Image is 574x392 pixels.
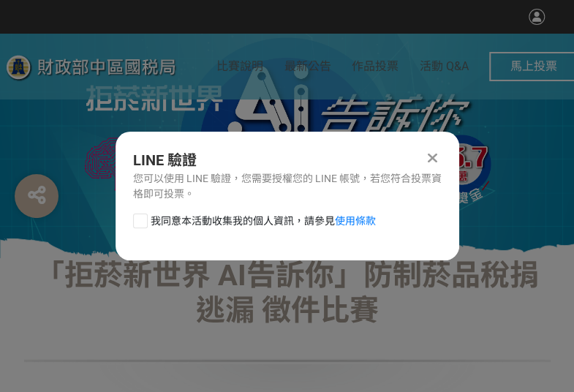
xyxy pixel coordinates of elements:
[510,59,556,73] span: 馬上投票
[420,59,469,73] span: 活動 Q&A
[133,171,442,202] div: 您可以使用 LINE 驗證，您需要授權您的 LINE 帳號，若您符合投票資格即可投票。
[335,215,376,227] a: 使用條款
[352,34,399,99] a: 作品投票
[284,34,331,99] a: 最新公告
[133,149,442,171] div: LINE 驗證
[151,214,376,229] span: 我同意本活動收集我的個人資訊，請參見
[216,59,263,73] span: 比賽說明
[352,59,399,73] span: 作品投票
[284,59,331,73] span: 最新公告
[420,34,469,99] a: 活動 Q&A
[68,36,507,255] img: 「拒菸新世界 AI告訴你」防制菸品稅捐逃漏 徵件比賽
[216,34,263,99] a: 比賽說明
